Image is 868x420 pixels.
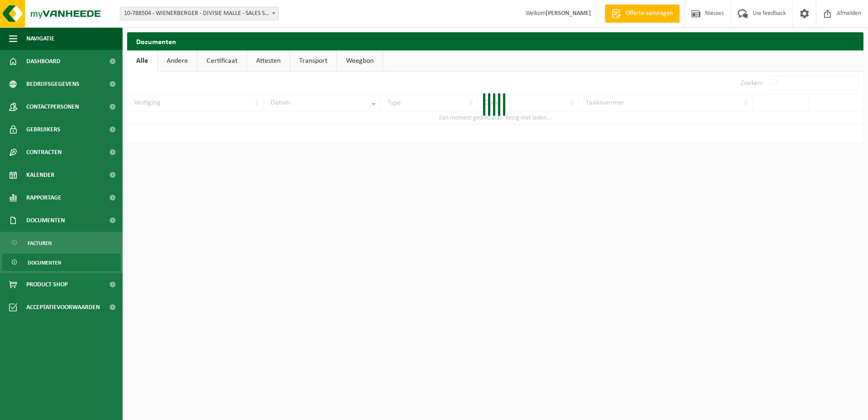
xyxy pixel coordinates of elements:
[26,95,79,118] span: Contactpersonen
[127,50,157,71] a: Alle
[120,7,279,20] span: 10-788504 - WIENERBERGER - DIVISIE MALLE - SALES SUPPORT CENTER - MALLE
[26,164,54,186] span: Kalender
[26,296,100,319] span: Acceptatievoorwaarden
[623,9,675,18] span: Offerte aanvragen
[546,10,591,17] strong: [PERSON_NAME]
[26,273,68,296] span: Product Shop
[158,50,197,71] a: Andere
[28,235,52,252] span: Facturen
[26,141,62,164] span: Contracten
[247,50,290,71] a: Attesten
[26,209,65,232] span: Documenten
[197,50,247,71] a: Certificaat
[26,118,60,141] span: Gebruikers
[120,7,278,20] span: 10-788504 - WIENERBERGER - DIVISIE MALLE - SALES SUPPORT CENTER - MALLE
[337,50,383,71] a: Weegbon
[2,254,120,271] a: Documenten
[127,32,863,50] h2: Documenten
[26,50,60,73] span: Dashboard
[26,186,61,209] span: Rapportage
[26,27,54,50] span: Navigatie
[290,50,336,71] a: Transport
[28,254,61,271] span: Documenten
[605,5,680,23] a: Offerte aanvragen
[26,73,79,95] span: Bedrijfsgegevens
[2,234,120,251] a: Facturen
